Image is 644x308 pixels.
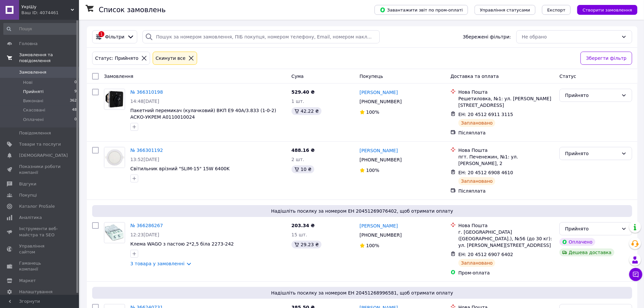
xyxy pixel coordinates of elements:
[74,80,77,85] span: 0
[360,89,398,96] a: [PERSON_NAME]
[130,223,163,228] a: № 366286267
[130,148,163,153] a: № 366301192
[19,215,42,221] span: Аналітика
[19,260,61,272] span: Гаманець компанії
[463,34,511,40] span: Збережені фільтри:
[95,208,630,214] span: Надішліть посилку за номером ЕН 20451269076402, щоб отримати оплату
[358,97,403,106] div: [PHONE_NUMBER]
[154,55,187,62] div: Cкинути все
[104,89,125,110] a: Фото товару
[74,89,77,95] span: 9
[292,99,304,104] span: 1 шт.
[458,89,554,95] div: Нова Пошта
[360,147,398,154] a: [PERSON_NAME]
[19,69,46,75] span: Замовлення
[23,80,33,85] span: Нові
[559,238,595,246] div: Оплачено
[21,10,79,16] div: Ваш ID: 4074461
[292,74,304,79] span: Cума
[19,52,79,64] span: Замовлення та повідомлення
[571,7,637,12] a: Створити замовлення
[23,89,43,95] span: Прийняті
[475,5,535,15] button: Управління статусами
[586,55,627,62] span: Зберегти фільтр
[130,241,234,247] a: Клема WAGO з пастою 2*2,5 біла 2273-242
[23,98,43,104] span: Виконані
[292,148,315,153] span: 488.16 ₴
[542,5,571,15] button: Експорт
[99,6,166,14] h1: Список замовлень
[104,222,125,243] a: Фото товару
[374,5,468,15] button: Завантажити звіт по пром-оплаті
[458,252,513,257] span: ЕН: 20 4512 6907 6402
[19,41,38,47] span: Головна
[3,23,77,35] input: Пошук
[23,107,45,113] span: Скасовані
[559,249,614,256] div: Дешева доставка
[142,30,379,43] input: Пошук за номером замовлення, ПІБ покупця, номером телефону, Email, номером накладної
[580,52,632,65] button: Зберегти фільтр
[360,223,398,229] a: [PERSON_NAME]
[292,157,304,162] span: 2 шт.
[94,55,140,62] div: Статус: Прийнято
[458,130,554,136] div: Післяплата
[458,112,513,117] span: ЕН: 20 4512 6911 3115
[104,147,125,168] img: Фото товару
[292,223,315,228] span: 203.34 ₴
[292,89,315,95] span: 529.40 ₴
[629,268,642,281] button: Чат з покупцем
[130,157,159,162] span: 13:52[DATE]
[582,8,632,12] span: Створити замовлення
[292,107,322,115] div: 42.22 ₴
[104,74,133,79] span: Замовлення
[104,147,125,168] a: Фото товару
[19,141,61,147] span: Товари та послуги
[19,278,36,284] span: Маркет
[19,289,53,295] span: Налаштування
[70,98,77,104] span: 362
[458,270,554,276] div: Пром-оплата
[458,154,554,167] div: пгт. Печенежин, №1: ул. [PERSON_NAME], 2
[559,74,576,79] span: Статус
[480,8,530,12] span: Управління статусами
[380,7,463,13] span: Завантажити звіт по пром-оплаті
[19,181,36,187] span: Відгуки
[105,89,124,109] img: Фото товару
[292,241,322,249] div: 29.23 ₴
[19,203,55,209] span: Каталог ProSale
[19,226,61,238] span: Інструменти веб-майстра та SEO
[130,166,230,171] a: Світильник врізний "SLIM-15" 15W 6400K
[366,243,379,248] span: 100%
[577,5,637,15] button: Створити замовлення
[19,130,51,136] span: Повідомлення
[19,243,61,255] span: Управління сайтом
[19,192,37,198] span: Покупці
[72,107,77,113] span: 48
[522,33,619,40] div: Не обрано
[565,92,619,99] div: Прийнято
[366,168,379,173] span: 100%
[130,89,163,95] a: № 366310198
[458,229,554,249] div: г. [GEOGRAPHIC_DATA] ([GEOGRAPHIC_DATA].), №56 (до 30 кг): ул. [PERSON_NAME][STREET_ADDRESS]
[358,230,403,240] div: [PHONE_NUMBER]
[547,8,566,12] span: Експорт
[565,150,619,157] div: Прийнято
[458,147,554,154] div: Нова Пошта
[358,155,403,164] div: [PHONE_NUMBER]
[292,232,307,237] span: 15 шт.
[130,261,185,266] a: 3 товара у замовленні
[458,222,554,229] div: Нова Пошта
[451,74,499,79] span: Доставка та оплата
[458,188,554,194] div: Післяплата
[458,259,496,267] div: Заплановано
[130,232,159,237] span: 12:23[DATE]
[74,117,77,123] span: 0
[23,117,44,123] span: Оплачені
[458,119,496,127] div: Заплановано
[130,108,276,120] a: Пакетний перемикач (кулачковий) ВКП Е9 40А/3.833 (1-0-2) АСКО-УКРЕМ A0110010024
[104,224,125,241] img: Фото товару
[458,177,496,185] div: Заплановано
